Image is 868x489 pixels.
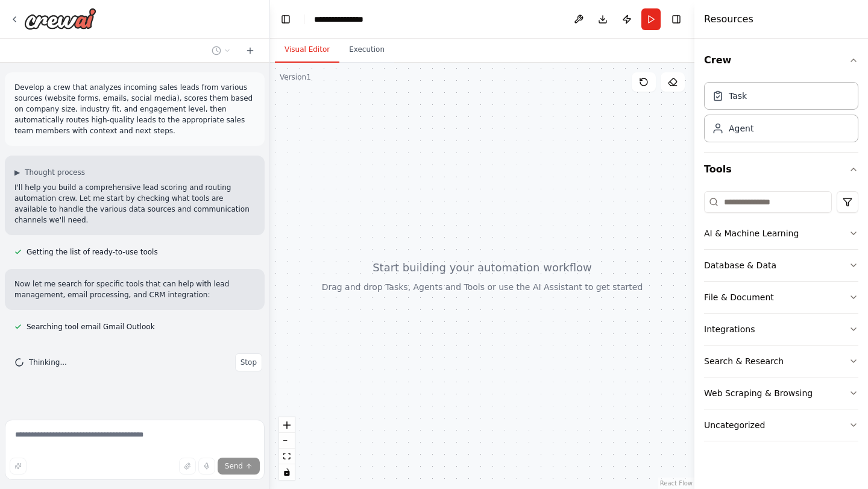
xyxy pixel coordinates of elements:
[704,355,784,367] div: Search & Research
[704,227,799,239] div: AI & Machine Learning
[14,168,20,177] span: ▶
[704,12,753,27] h4: Resources
[704,323,755,335] div: Integrations
[704,387,813,399] div: Web Scraping & Browsing
[14,279,255,300] p: Now let me search for specific tools that can help with lead management, email processing, and CR...
[27,322,155,332] span: Searching tool email Gmail Outlook
[704,377,858,409] button: Web Scraping & Browsing
[314,13,376,25] nav: breadcrumb
[207,43,236,58] button: Switch to previous chat
[704,345,858,377] button: Search & Research
[704,282,858,313] button: File & Document
[277,11,294,28] button: Hide left sidebar
[704,409,858,441] button: Uncategorized
[729,122,753,134] div: Agent
[704,77,858,152] div: Crew
[704,419,765,431] div: Uncategorized
[10,458,27,475] button: Improve this prompt
[704,291,774,303] div: File & Document
[704,250,858,281] button: Database & Data
[279,433,295,449] button: zoom out
[704,314,858,345] button: Integrations
[27,247,158,257] span: Getting the list of ready-to-use tools
[279,417,295,480] div: React Flow controls
[218,458,260,475] button: Send
[29,358,67,367] span: Thinking...
[704,153,858,186] button: Tools
[198,458,215,475] button: Click to speak your automation idea
[729,90,747,102] div: Task
[704,218,858,249] button: AI & Machine Learning
[279,417,295,433] button: zoom in
[241,43,260,58] button: Start a new chat
[704,259,776,271] div: Database & Data
[668,11,685,28] button: Hide right sidebar
[241,358,257,367] span: Stop
[235,353,262,371] button: Stop
[14,168,85,177] button: ▶Thought process
[279,464,295,480] button: toggle interactivity
[24,8,96,30] img: Logo
[279,449,295,464] button: fit view
[14,82,255,136] p: Develop a crew that analyzes incoming sales leads from various sources (website forms, emails, so...
[179,458,196,475] button: Upload files
[280,72,311,82] div: Version 1
[25,168,85,177] span: Thought process
[14,182,255,226] p: I'll help you build a comprehensive lead scoring and routing automation crew. Let me start by che...
[225,461,243,471] span: Send
[704,43,858,77] button: Crew
[275,37,339,63] button: Visual Editor
[660,480,693,487] a: React Flow attribution
[704,186,858,451] div: Tools
[339,37,394,63] button: Execution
